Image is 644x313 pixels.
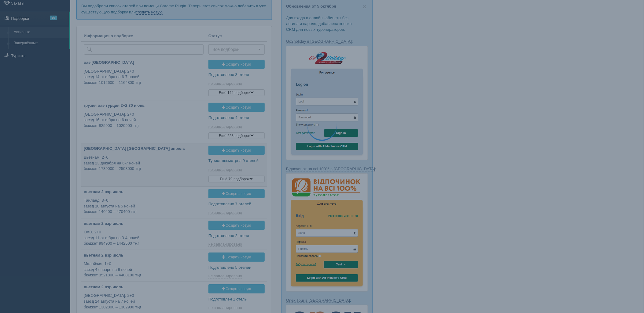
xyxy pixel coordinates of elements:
span: Все подборки [212,46,257,52]
a: Завершённые [11,38,69,49]
p: оаэ [GEOGRAPHIC_DATA] [84,60,204,66]
a: вьетнам 2 взр июль Таиланд, 3+0заезд 18 августа на 5 ночейбюджет 140400 – 470400 тңг [81,187,206,218]
span: не запланировано [208,242,242,247]
a: не запланировано [208,242,243,247]
a: [GEOGRAPHIC_DATA] [GEOGRAPHIC_DATA] апрель Вьетнам, 2+0заезд 23 декабря на 6-7 ночейбюджет 173900... [81,143,206,177]
a: Onex Tour в [GEOGRAPHIC_DATA] [286,298,350,303]
th: Информация о подборке [81,31,206,42]
img: %D0%B2%D1%96%D0%B4%D0%BF%D0%BE%D1%87%D0%B8%D0%BD%D0%BE%D0%BA-%D0%BD%D0%B0-%D0%B2%D1%81%D1%96-100-... [286,173,368,292]
a: Создать новую [208,253,265,262]
a: Создать новую [208,146,265,155]
a: вьетнам 2 взр июль Малайзия, 1+0заезд 4 января на 9 ночейбюджет 3521800 – 4408100 тңг [81,250,206,281]
a: не запланировано [208,167,243,172]
p: вьетнам 2 взр июль [84,189,204,195]
p: вьетнам 2 взр июль [84,253,204,258]
a: Создать новую [208,284,265,293]
span: × [363,3,366,10]
p: вьетнам 2 взр июль [84,284,204,290]
p: ОАЭ, 2+0 заезд 11 октября на 3-4 ночей бюджет 994900 – 1442500 тңг [84,229,204,246]
a: не запланировано [208,305,243,310]
a: Активные [11,27,69,38]
a: создать новую [136,10,163,15]
p: вьетнам 2 взр июль [84,221,204,227]
p: Вьетнам, 2+0 заезд 23 декабря на 6-7 ночей бюджет 1739000 – 2503000 тңг [84,155,204,172]
a: не запланировано [208,124,243,129]
p: [GEOGRAPHIC_DATA], 2+0 заезд 24 августа на 7 ночей бюджет 1302800 – 1302900 тңг [84,293,204,310]
p: грузия оаэ турция 2+2 30 июнь [84,103,204,109]
a: Go2holiday в [GEOGRAPHIC_DATA] [286,39,352,44]
a: Відпочинок на всі 100% в [GEOGRAPHIC_DATA] [286,167,375,171]
button: Ещё 144 подборки [208,89,265,96]
p: Подготовлено 2 отеля [208,233,265,239]
a: не запланировано [208,274,243,279]
button: Ещё 228 подборок [208,132,265,139]
p: Подготовлен 1 отель [208,297,265,302]
span: 10 [50,16,57,20]
p: : [286,166,368,172]
img: go2holiday-login-via-crm-for-travel-agents.png [286,46,368,160]
p: Подготовлено 5 отелей [208,265,265,271]
p: [GEOGRAPHIC_DATA], 2+0 заезд 16 октября на 6 ночей бюджет 825900 – 1020900 тңг [84,112,204,129]
span: не запланировано [208,210,242,215]
span: не запланировано [208,81,242,86]
p: Подготовлено 7 отелей [208,201,265,207]
a: не запланировано [208,210,243,215]
p: Турист посмотрел 9 отелей [208,158,265,164]
span: не запланировано [208,124,242,129]
p: Малайзия, 1+0 заезд 4 января на 9 ночей бюджет 3521800 – 4408100 тңг [84,261,204,278]
span: не запланировано [208,167,242,172]
a: Создать новую [208,221,265,230]
input: Поиск по стране или туристу [84,44,204,55]
button: Ещё 79 подборок [208,176,265,182]
a: не запланировано [208,81,243,86]
button: Все подборки [208,44,265,55]
th: Статус [206,31,267,42]
p: Подготовлено 3 отеля [208,72,265,78]
p: Таиланд, 3+0 заезд 18 августа на 5 ночей бюджет 140400 – 470400 тңг [84,198,204,215]
span: не запланировано [208,274,242,279]
p: [GEOGRAPHIC_DATA] [GEOGRAPHIC_DATA] апрель [84,146,204,152]
a: Создать новую [208,60,265,69]
span: не запланировано [208,305,242,310]
p: : [286,38,368,44]
button: Close [363,3,366,10]
a: грузия оаэ турция 2+2 30 июнь [GEOGRAPHIC_DATA], 2+0заезд 16 октября на 6 ночейбюджет 825900 – 10... [81,100,206,134]
a: вьетнам 2 взр июль [GEOGRAPHIC_DATA], 2+0заезд 24 августа на 7 ночейбюджет 1302800 – 1302900 тңг [81,282,206,313]
a: Обновления от 5 октября [286,4,336,9]
a: Создать новую [208,103,265,112]
a: оаэ [GEOGRAPHIC_DATA] [GEOGRAPHIC_DATA], 2+0заезд 14 октября на 6-7 ночейбюджет 1012600 – 1164800... [81,57,206,91]
a: вьетнам 2 взр июль ОАЭ, 2+0заезд 11 октября на 3-4 ночейбюджет 994900 – 1442500 тңг [81,218,206,249]
p: Подготовлено 4 отеля [208,115,265,121]
p: Для входа в онлайн кабинеты без логина и пароля, добавлена кнопка CRM для новых туроператоров. [286,15,368,32]
p: : [286,297,368,303]
p: [GEOGRAPHIC_DATA], 2+0 заезд 14 октября на 6-7 ночей бюджет 1012600 – 1164800 тңг [84,69,204,86]
a: Создать новую [208,189,265,198]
